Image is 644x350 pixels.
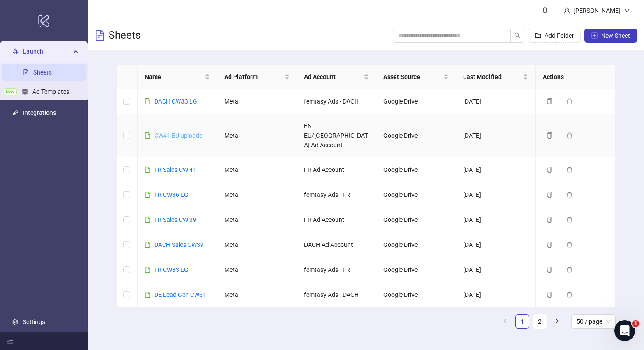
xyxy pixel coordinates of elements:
[542,7,548,13] span: bell
[632,320,639,327] span: 1
[7,338,13,344] span: menu-fold
[376,182,456,207] td: Google Drive
[145,242,151,248] span: file
[555,318,560,324] span: right
[528,29,581,43] button: Add Folder
[376,114,456,157] td: Google Drive
[32,88,69,95] a: Ad Templates
[514,32,520,39] span: search
[95,30,105,41] span: file-text
[456,157,536,182] td: [DATE]
[515,314,529,329] li: 1
[566,267,573,273] span: delete
[376,207,456,232] td: Google Drive
[154,132,202,139] a: CW41 EU uploads
[614,320,635,341] iframe: Intercom live chat
[145,132,151,139] span: file
[584,29,637,43] button: New Sheet
[550,314,564,329] li: Next Page
[383,72,442,82] span: Asset Source
[138,65,217,89] th: Name
[536,65,616,89] th: Actions
[566,242,573,248] span: delete
[154,266,188,273] a: FR CW33 LG
[571,314,616,329] div: Page Size
[566,192,573,198] span: delete
[577,315,610,328] span: 50 / page
[456,282,536,307] td: [DATE]
[545,32,574,39] span: Add Folder
[456,232,536,257] td: [DATE]
[566,217,573,223] span: delete
[297,89,377,114] td: femtasy Ads - DACH
[566,292,573,298] span: delete
[304,72,362,82] span: Ad Account
[564,7,570,14] span: user
[297,257,377,282] td: femtasy Ads - FR
[154,166,196,173] a: FR Sales CW 41
[297,157,377,182] td: FR Ad Account
[217,207,297,232] td: Meta
[546,267,552,273] span: copy
[376,257,456,282] td: Google Drive
[217,182,297,207] td: Meta
[546,242,552,248] span: copy
[145,217,151,223] span: file
[297,114,377,157] td: EN-EU/[GEOGRAPHIC_DATA] Ad Account
[601,32,630,39] span: New Sheet
[546,192,552,198] span: copy
[154,241,204,248] a: DACH Sales CW39
[33,69,52,76] a: Sheets
[217,65,297,89] th: Ad Platform
[154,291,206,298] a: DE Lead Gen CW31
[154,98,197,105] a: DACH CW33 LG
[456,207,536,232] td: [DATE]
[533,315,546,328] a: 2
[23,43,71,60] span: Launch
[23,318,45,325] a: Settings
[502,318,507,324] span: left
[376,232,456,257] td: Google Drive
[297,182,377,207] td: femtasy Ads - FR
[217,114,297,157] td: Meta
[217,232,297,257] td: Meta
[463,72,521,82] span: Last Modified
[376,65,456,89] th: Asset Source
[498,314,512,329] li: Previous Page
[297,207,377,232] td: FR Ad Account
[224,72,283,82] span: Ad Platform
[297,232,377,257] td: DACH Ad Account
[217,157,297,182] td: Meta
[145,267,151,273] span: file
[546,98,552,104] span: copy
[456,257,536,282] td: [DATE]
[154,216,196,223] a: FR Sales CW 39
[456,89,536,114] td: [DATE]
[145,292,151,298] span: file
[145,72,203,82] span: Name
[12,48,18,54] span: rocket
[145,167,151,173] span: file
[570,6,624,15] div: [PERSON_NAME]
[546,292,552,298] span: copy
[533,314,547,329] li: 2
[376,89,456,114] td: Google Drive
[624,7,630,14] span: down
[297,65,377,89] th: Ad Account
[546,167,552,173] span: copy
[217,257,297,282] td: Meta
[376,282,456,307] td: Google Drive
[566,167,573,173] span: delete
[456,114,536,157] td: [DATE]
[376,157,456,182] td: Google Drive
[566,98,573,104] span: delete
[217,282,297,307] td: Meta
[154,191,188,198] a: FR CW36 LG
[498,314,512,329] button: left
[456,65,536,89] th: Last Modified
[550,314,564,329] button: right
[546,132,552,139] span: copy
[591,32,598,39] span: plus-square
[145,192,151,198] span: file
[217,89,297,114] td: Meta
